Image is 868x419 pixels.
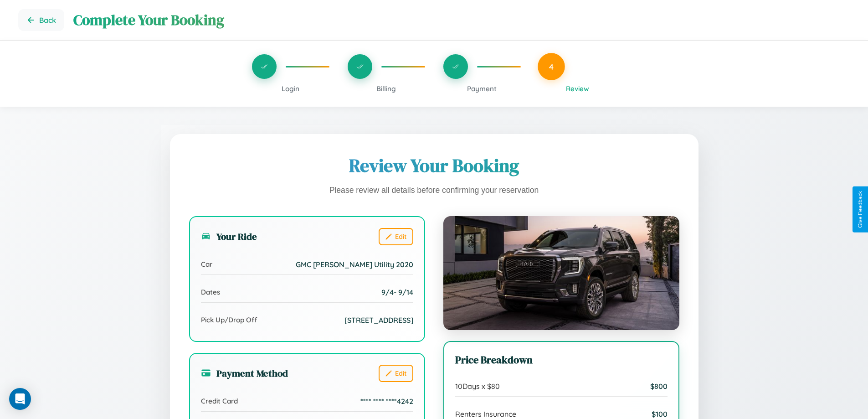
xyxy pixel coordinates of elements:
span: 4 [549,62,554,72]
span: Renters Insurance [455,409,516,419]
span: $ 100 [652,409,668,419]
h3: Payment Method [201,367,288,380]
span: Pick Up/Drop Off [201,316,257,324]
h1: Review Your Booking [189,153,679,178]
span: Billing [376,84,396,93]
div: Give Feedback [857,191,863,228]
h1: Complete Your Booking [73,10,850,30]
span: 9 / 4 - 9 / 14 [381,288,413,297]
h3: Price Breakdown [455,353,668,367]
span: GMC [PERSON_NAME] Utility 2020 [296,260,413,269]
img: GMC Jimmy Utility [443,216,679,330]
span: Login [282,84,299,93]
span: Credit Card [201,397,238,405]
button: Edit [379,228,413,245]
span: Payment [467,84,497,93]
button: Edit [379,365,413,382]
span: Review [566,84,589,93]
span: $ 800 [650,382,668,391]
span: Dates [201,288,220,296]
span: [STREET_ADDRESS] [344,316,413,325]
h3: Your Ride [201,230,257,243]
span: 10 Days x $ 80 [455,382,500,391]
span: Car [201,260,212,269]
button: Go back [18,9,64,31]
p: Please review all details before confirming your reservation [189,183,679,198]
div: Open Intercom Messenger [9,388,31,410]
